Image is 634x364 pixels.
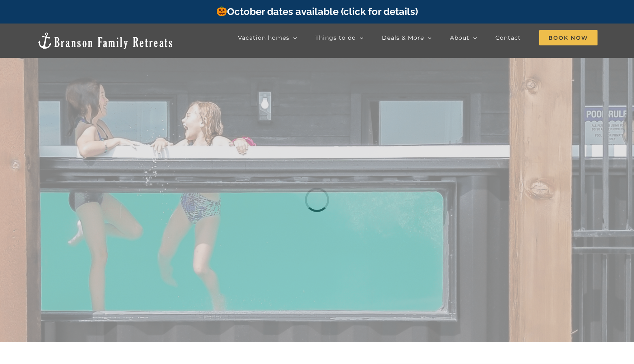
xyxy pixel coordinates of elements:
[216,6,418,17] a: October dates available (click for details)
[450,35,469,41] span: About
[539,30,598,45] span: Book Now
[315,35,356,41] span: Things to do
[238,30,297,46] a: Vacation homes
[217,6,227,16] img: 🎃
[382,35,424,41] span: Deals & More
[539,30,598,46] a: Book Now
[495,30,521,46] a: Contact
[36,32,174,50] img: Branson Family Retreats Logo
[495,35,521,41] span: Contact
[238,35,289,41] span: Vacation homes
[238,30,598,46] nav: Main Menu
[315,30,364,46] a: Things to do
[450,30,477,46] a: About
[382,30,432,46] a: Deals & More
